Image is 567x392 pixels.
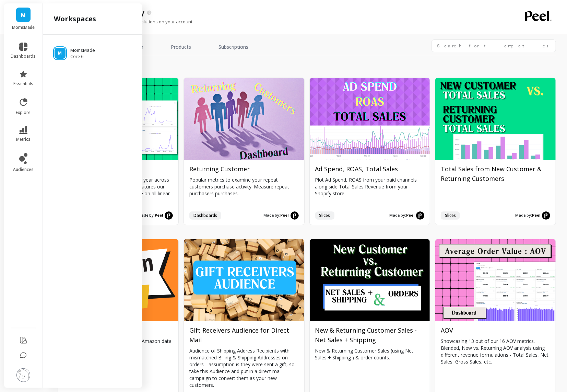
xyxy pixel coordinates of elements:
input: Search for templates [432,39,556,52]
span: Core 6 [70,54,95,59]
a: Subscriptions [210,39,257,55]
nav: Tabs [58,39,257,55]
span: metrics [16,137,31,142]
p: MomsMade [11,25,36,30]
a: Products [163,39,199,55]
h2: growth [58,62,556,72]
img: profile picture [16,368,30,382]
h2: workspaces [54,14,96,24]
span: dashboards [11,54,36,59]
span: essentials [13,81,33,87]
p: MomsMade [70,47,95,54]
span: audiences [13,167,34,172]
span: explore [16,110,31,115]
span: M [58,50,62,56]
span: M [21,11,26,19]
